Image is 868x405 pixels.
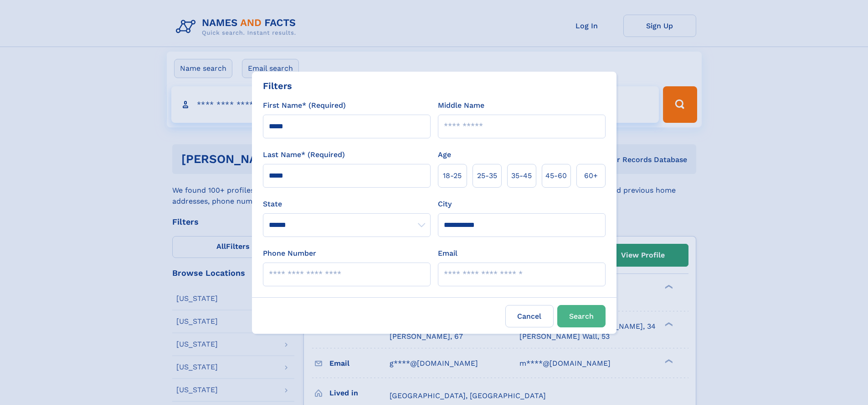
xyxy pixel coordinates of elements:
label: Middle Name [438,100,484,111]
span: 25‑35 [477,170,497,181]
label: Age [438,149,451,160]
label: Email [438,248,457,259]
span: 45‑60 [545,170,567,181]
label: Phone Number [263,248,316,259]
span: 35‑45 [511,170,532,181]
label: Last Name* (Required) [263,149,345,160]
div: Filters [263,79,292,93]
label: Cancel [505,305,554,327]
span: 60+ [584,170,598,181]
label: State [263,199,431,210]
button: Search [557,305,606,327]
span: 18‑25 [443,170,462,181]
label: First Name* (Required) [263,100,346,111]
label: City [438,199,452,210]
